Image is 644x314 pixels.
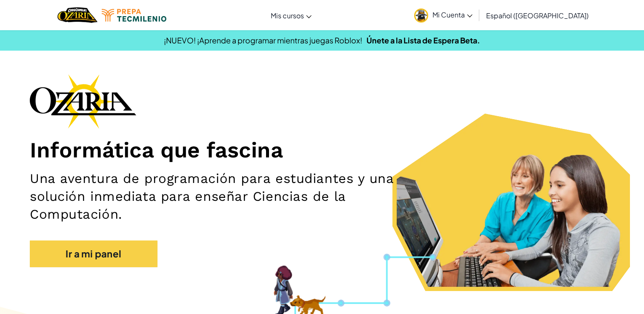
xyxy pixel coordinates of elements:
[482,4,593,27] a: Español ([GEOGRAPHIC_DATA])
[271,11,304,20] span: Mis cursos
[30,170,421,223] h2: Una aventura de programación para estudiantes y una solución inmediata para enseñar Ciencias de l...
[266,4,316,27] a: Mis cursos
[57,6,97,24] img: Home
[30,74,136,128] img: Ozaria branding logo
[30,240,157,267] a: Ir a mi panel
[414,9,428,23] img: avatar
[486,11,589,20] span: Español ([GEOGRAPHIC_DATA])
[366,35,480,45] a: Únete a la Lista de Espera Beta.
[410,2,477,29] a: Mi Cuenta
[432,10,472,19] span: Mi Cuenta
[102,9,166,22] img: Tecmilenio logo
[164,35,362,45] span: ¡NUEVO! ¡Aprende a programar mientras juegas Roblox!
[57,6,97,24] a: Ozaria by CodeCombat logo
[30,137,614,163] h1: Informática que fascina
